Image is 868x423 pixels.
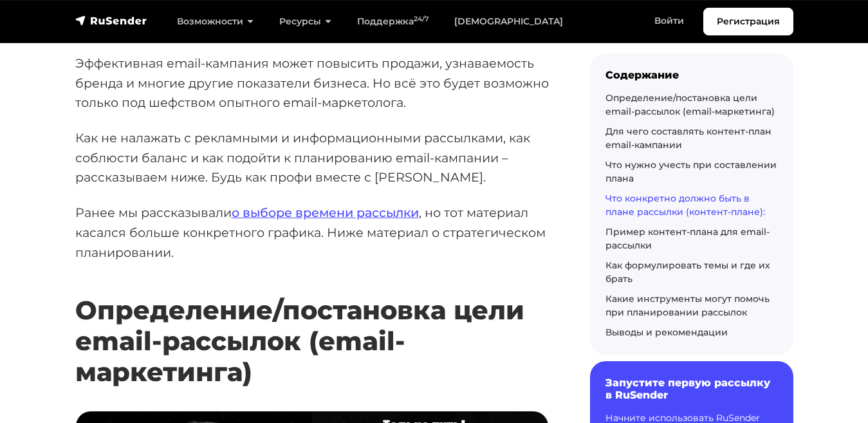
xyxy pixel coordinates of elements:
a: Для чего составлять контент-план email-кампании [605,126,771,151]
a: Выводы и рекомендации [605,326,728,338]
a: [DEMOGRAPHIC_DATA] [441,8,576,35]
a: Поддержка24/7 [344,8,441,35]
a: о выборе времени рассылки [232,205,419,220]
a: Что нужно учесть при составлении плана [605,159,777,184]
p: Ранее мы рассказывали , но тот материал касался больше конкретного графика. Ниже материал о страт... [75,203,549,262]
a: Регистрация [703,8,793,35]
img: RuSender [75,14,147,27]
a: Пример контент-плана для email-рассылки [605,226,770,251]
a: Ресурсы [266,8,344,35]
div: Содержание [605,69,778,81]
a: Как формулировать темы и где их брать [605,259,770,285]
h2: Определение/постановка цели email-рассылок (email-маркетинга) [75,257,549,388]
h6: Запустите первую рассылку в RuSender [605,377,778,401]
a: Какие инструменты могут помочь при планировании рассылок [605,293,770,318]
a: Войти [642,8,697,34]
a: Возможности [164,8,266,35]
a: Что конкретно должно быть в плане рассылки (контент-плане): [605,193,765,218]
p: Эффективная email-кампания может повысить продажи, узнаваемость бренда и многие другие показатели... [75,53,549,113]
a: Определение/постановка цели email-рассылок (email-маркетинга) [605,92,775,117]
sup: 24/7 [414,15,429,23]
p: Как не налажать с рекламными и информационными рассылками, как соблюсти баланс и как подойти к пл... [75,128,549,187]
